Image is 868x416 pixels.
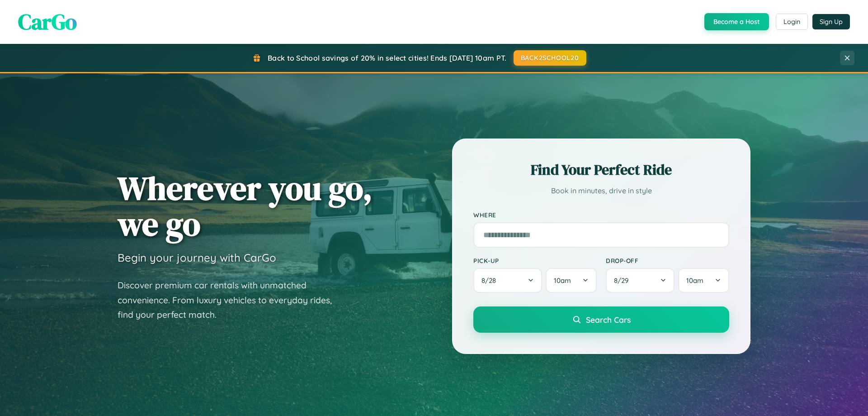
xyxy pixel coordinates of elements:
button: 10am [546,268,597,293]
h3: Begin your journey with CarGo [118,251,276,264]
button: Login [776,14,808,30]
button: 8/28 [473,268,542,293]
span: Back to School savings of 20% in select cities! Ends [DATE] 10am PT. [268,53,506,62]
span: Search Cars [586,315,631,325]
span: 10am [686,276,703,285]
button: Become a Host [704,13,769,30]
span: 10am [554,276,571,285]
h2: Find Your Perfect Ride [473,160,729,180]
span: 8 / 28 [481,276,500,285]
h1: Wherever you go, we go [118,170,373,242]
p: Discover premium car rentals with unmatched convenience. From luxury vehicles to everyday rides, ... [118,278,344,322]
p: Book in minutes, drive in style [473,184,729,197]
span: 8 / 29 [614,276,633,285]
button: BACK2SCHOOL20 [514,50,586,66]
label: Where [473,211,729,219]
button: 8/29 [606,268,675,293]
label: Drop-off [606,257,729,264]
button: Search Cars [473,306,729,333]
label: Pick-up [473,257,597,264]
button: Sign Up [812,14,850,29]
button: 10am [678,268,729,293]
span: CarGo [18,7,77,37]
